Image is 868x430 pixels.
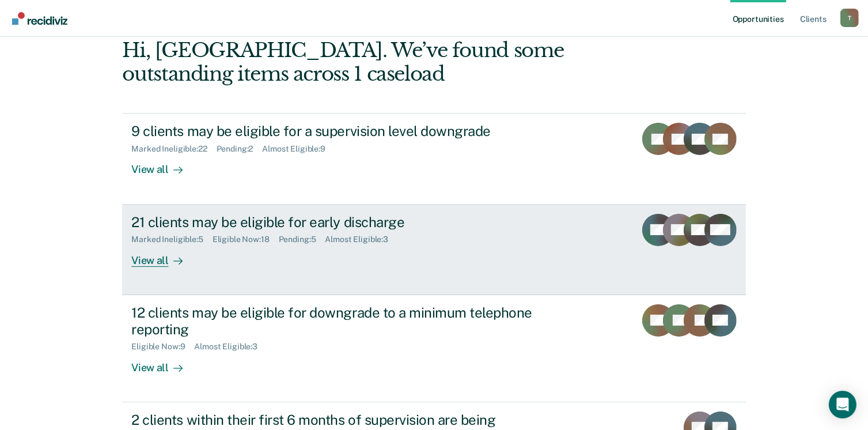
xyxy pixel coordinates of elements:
div: Open Intercom Messenger [829,391,856,418]
div: Eligible Now : 18 [213,235,279,244]
div: Almost Eligible : 3 [325,235,397,244]
a: 9 clients may be eligible for a supervision level downgradeMarked Ineligible:22Pending:2Almost El... [122,113,745,204]
div: Almost Eligible : 9 [262,144,335,154]
div: View all [131,352,196,374]
div: Eligible Now : 9 [131,342,194,352]
div: Marked Ineligible : 22 [131,144,216,154]
div: Marked Ineligible : 5 [131,235,212,244]
a: 12 clients may be eligible for downgrade to a minimum telephone reportingEligible Now:9Almost Eli... [122,295,745,402]
div: Pending : 5 [279,235,325,244]
div: Pending : 2 [217,144,263,154]
div: T [840,9,859,27]
div: Almost Eligible : 3 [194,342,267,352]
div: 9 clients may be eligible for a supervision level downgrade [131,123,536,139]
div: Hi, [GEOGRAPHIC_DATA]. We’ve found some outstanding items across 1 caseload [122,39,621,86]
div: View all [131,154,196,176]
div: 21 clients may be eligible for early discharge [131,214,536,231]
button: Profile dropdown button [840,9,859,27]
div: View all [131,244,196,267]
div: 12 clients may be eligible for downgrade to a minimum telephone reporting [131,304,536,338]
img: Recidiviz [12,12,67,25]
a: 21 clients may be eligible for early dischargeMarked Ineligible:5Eligible Now:18Pending:5Almost E... [122,205,745,295]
